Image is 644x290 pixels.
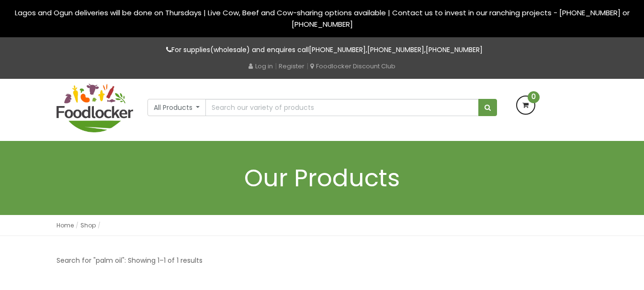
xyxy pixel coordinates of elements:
span: 0 [528,91,540,103]
img: FoodLocker [56,84,133,132]
a: [PHONE_NUMBER] [309,45,366,54]
input: Search our variety of products [205,99,478,116]
a: Foodlocker Discount Club [310,62,395,71]
a: [PHONE_NUMBER] [367,45,424,54]
a: [PHONE_NUMBER] [426,45,483,54]
p: Search for "palm oil": Showing 1–1 of 1 results [56,255,203,266]
a: Register [279,62,305,71]
iframe: chat widget [585,230,644,276]
a: Shop [80,221,96,229]
span: Lagos and Ogun deliveries will be done on Thursdays | Live Cow, Beef and Cow-sharing options avai... [15,8,630,29]
button: All Products [147,99,206,116]
a: Home [56,221,74,229]
span: | [275,61,277,71]
a: Log in [249,62,273,71]
p: For supplies(wholesale) and enquires call , , [56,44,588,55]
span: | [306,61,308,71]
h1: Our Products [56,165,588,191]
